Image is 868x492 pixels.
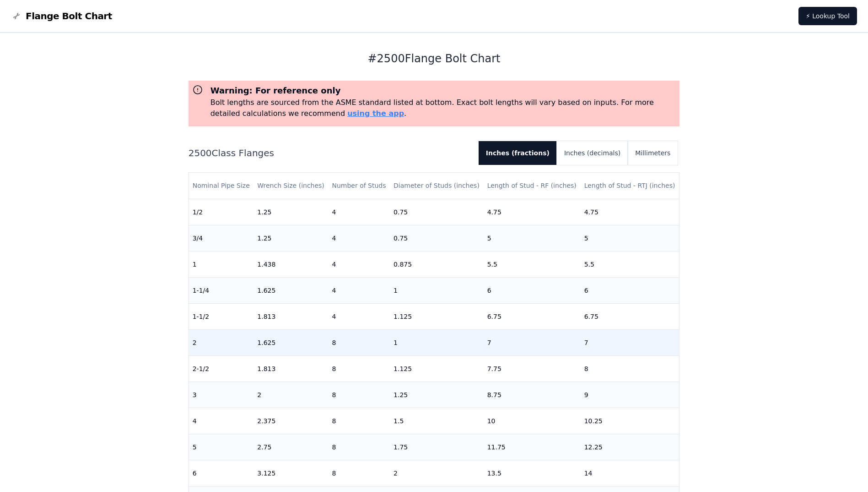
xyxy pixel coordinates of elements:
td: 8 [328,460,390,486]
td: 0.75 [390,225,484,251]
td: 14 [581,460,679,486]
td: 4.75 [484,199,581,225]
td: 2 [253,382,328,408]
td: 8 [328,434,390,460]
td: 4 [328,225,390,251]
td: 1.25 [253,225,328,251]
td: 0.875 [390,251,484,277]
a: ⚡ Lookup Tool [798,7,857,25]
td: 7 [581,329,679,355]
td: 6 [484,277,581,303]
td: 0.75 [390,199,484,225]
td: 5 [484,225,581,251]
td: 1.625 [253,329,328,355]
td: 1/2 [189,199,254,225]
td: 4 [328,199,390,225]
td: 6.75 [484,303,581,329]
td: 12.25 [581,434,679,460]
td: 8 [328,329,390,355]
th: Length of Stud - RF (inches) [484,173,581,199]
td: 8.75 [484,382,581,408]
a: Flange Bolt Chart LogoFlange Bolt Chart [11,10,112,22]
button: Inches (decimals) [557,141,628,165]
td: 8 [328,408,390,434]
h1: # 2500 Flange Bolt Chart [189,51,680,66]
td: 5.5 [484,251,581,277]
td: 1.813 [253,303,328,329]
td: 5 [189,434,254,460]
th: Length of Stud - RTJ (inches) [581,173,679,199]
td: 1.438 [253,251,328,277]
button: Millimeters [628,141,678,165]
th: Nominal Pipe Size [189,173,254,199]
td: 4.75 [581,199,679,225]
td: 10 [484,408,581,434]
td: 8 [328,355,390,382]
td: 4 [328,251,390,277]
td: 1 [390,329,484,355]
td: 2.375 [253,408,328,434]
th: Wrench Size (inches) [253,173,328,199]
td: 1.25 [253,199,328,225]
th: Diameter of Studs (inches) [390,173,484,199]
td: 1.25 [390,382,484,408]
td: 6.75 [581,303,679,329]
td: 11.75 [484,434,581,460]
td: 1.625 [253,277,328,303]
td: 4 [189,408,254,434]
td: 1-1/4 [189,277,254,303]
th: Number of Studs [328,173,390,199]
td: 1.125 [390,355,484,382]
td: 1.5 [390,408,484,434]
td: 1 [189,251,254,277]
button: Inches (fractions) [479,141,557,165]
td: 9 [581,382,679,408]
td: 2 [189,329,254,355]
td: 8 [328,382,390,408]
td: 6 [189,460,254,486]
td: 1.813 [253,355,328,382]
td: 10.25 [581,408,679,434]
td: 2.75 [253,434,328,460]
td: 3.125 [253,460,328,486]
td: 3/4 [189,225,254,251]
td: 1 [390,277,484,303]
td: 5 [581,225,679,251]
td: 4 [328,277,390,303]
td: 1-1/2 [189,303,254,329]
td: 2 [390,460,484,486]
td: 5.5 [581,251,679,277]
td: 8 [581,355,679,382]
td: 2-1/2 [189,355,254,382]
td: 6 [581,277,679,303]
h3: Warning: For reference only [210,84,676,97]
a: using the app [347,109,404,118]
td: 13.5 [484,460,581,486]
td: 7.75 [484,355,581,382]
p: Bolt lengths are sourced from the ASME standard listed at bottom. Exact bolt lengths will vary ba... [210,97,676,119]
td: 3 [189,382,254,408]
h2: 2500 Class Flanges [189,147,471,159]
td: 7 [484,329,581,355]
span: Flange Bolt Chart [26,10,112,22]
img: Flange Bolt Chart Logo [11,11,22,22]
td: 1.75 [390,434,484,460]
td: 1.125 [390,303,484,329]
td: 4 [328,303,390,329]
